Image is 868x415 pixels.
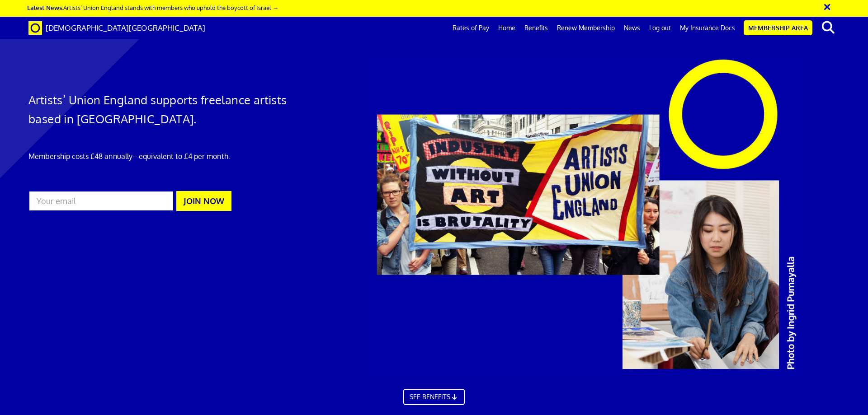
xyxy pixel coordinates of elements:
[22,17,212,39] a: Brand [DEMOGRAPHIC_DATA][GEOGRAPHIC_DATA]
[744,20,812,35] a: Membership Area
[28,151,290,162] p: Membership costs £48 annually – equivalent to £4 per month.
[27,4,278,11] a: Latest News:Artists’ Union England stands with members who uphold the boycott of Israel →
[645,17,675,39] a: Log out
[28,191,174,211] input: Your email
[448,17,494,39] a: Rates of Pay
[403,389,465,405] a: SEE BENEFITS
[552,17,619,39] a: Renew Membership
[494,17,520,39] a: Home
[46,23,205,33] span: [DEMOGRAPHIC_DATA][GEOGRAPHIC_DATA]
[814,18,842,37] button: search
[27,4,63,11] strong: Latest News:
[520,17,552,39] a: Benefits
[28,90,290,128] h1: Artists’ Union England supports freelance artists based in [GEOGRAPHIC_DATA].
[176,191,231,211] button: JOIN NOW
[675,17,740,39] a: My Insurance Docs
[619,17,645,39] a: News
